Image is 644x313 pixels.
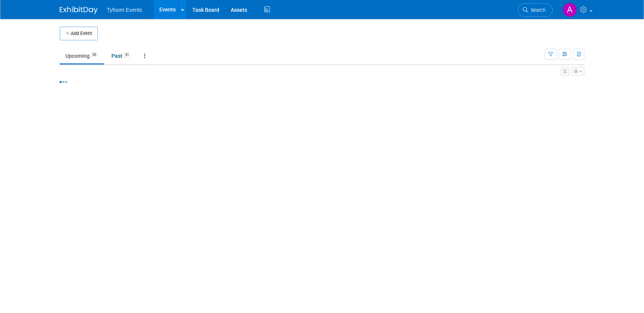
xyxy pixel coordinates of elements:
a: Search [518,3,553,17]
span: Search [528,7,546,13]
img: Angie Nichols [563,3,577,17]
button: Add Event [60,27,98,40]
span: 35 [90,52,98,58]
span: Tyfoom Events [107,7,142,13]
img: loading... [60,81,67,83]
img: ExhibitDay [60,6,98,14]
span: 31 [123,52,131,58]
a: Upcoming35 [60,49,104,63]
a: Past31 [106,49,137,63]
